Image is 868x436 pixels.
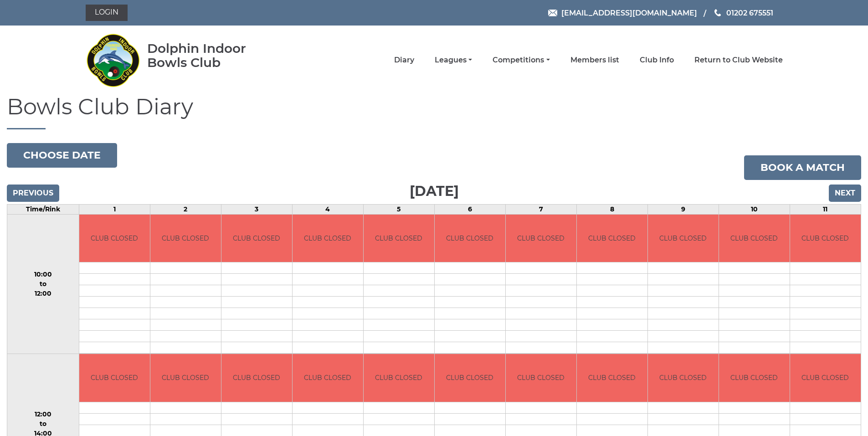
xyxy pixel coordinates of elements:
[435,55,472,65] a: Leagues
[79,215,150,262] td: CLUB CLOSED
[829,185,861,202] input: Next
[640,55,674,65] a: Club Info
[7,204,79,214] td: Time/Rink
[548,7,697,19] a: Email [EMAIL_ADDRESS][DOMAIN_NAME]
[150,354,221,402] td: CLUB CLOSED
[7,214,79,354] td: 10:00 to 12:00
[647,204,719,214] td: 9
[570,55,619,65] a: Members list
[221,215,292,262] td: CLUB CLOSED
[719,215,790,262] td: CLUB CLOSED
[293,215,363,262] td: CLUB CLOSED
[505,204,576,214] td: 7
[790,354,861,402] td: CLUB CLOSED
[790,215,861,262] td: CLUB CLOSED
[577,215,647,262] td: CLUB CLOSED
[714,9,721,16] img: Phone us
[293,354,363,402] td: CLUB CLOSED
[363,204,434,214] td: 5
[790,204,861,214] td: 11
[548,10,557,16] img: Email
[147,41,275,70] div: Dolphin Indoor Bowls Club
[79,204,150,214] td: 1
[86,5,128,21] a: Login
[719,204,790,214] td: 10
[150,215,221,262] td: CLUB CLOSED
[719,354,790,402] td: CLUB CLOSED
[506,354,576,402] td: CLUB CLOSED
[435,215,505,262] td: CLUB CLOSED
[694,55,783,65] a: Return to Club Website
[434,204,505,214] td: 6
[364,215,434,262] td: CLUB CLOSED
[576,204,647,214] td: 8
[394,55,414,65] a: Diary
[648,215,719,262] td: CLUB CLOSED
[713,7,773,19] a: Phone us 01202 675551
[221,204,292,214] td: 3
[577,354,647,402] td: CLUB CLOSED
[86,28,140,92] img: Dolphin Indoor Bowls Club
[744,155,861,180] a: Book a match
[435,354,505,402] td: CLUB CLOSED
[561,8,697,17] span: [EMAIL_ADDRESS][DOMAIN_NAME]
[7,185,59,202] input: Previous
[292,204,363,214] td: 4
[7,143,117,168] button: Choose date
[150,204,221,214] td: 2
[364,354,434,402] td: CLUB CLOSED
[221,354,292,402] td: CLUB CLOSED
[493,55,550,65] a: Competitions
[79,354,150,402] td: CLUB CLOSED
[7,95,861,129] h1: Bowls Club Diary
[726,8,773,17] span: 01202 675551
[648,354,719,402] td: CLUB CLOSED
[506,215,576,262] td: CLUB CLOSED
